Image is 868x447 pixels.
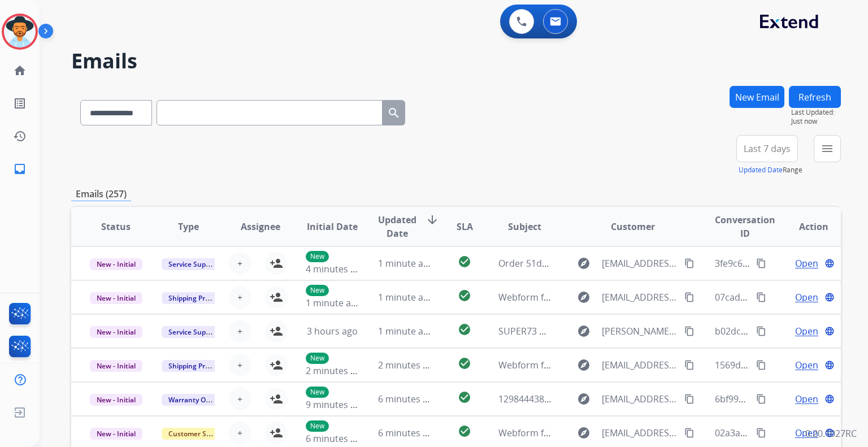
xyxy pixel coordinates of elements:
span: + [237,358,242,372]
p: New [306,285,329,296]
span: 2 minutes ago [378,359,439,371]
span: New - Initial [90,258,142,270]
span: Order 51d1717f-29f3-451f-ae07-3d922ce265fb [498,257,692,270]
span: Customer [611,220,655,233]
mat-icon: arrow_downward [426,213,439,227]
button: New Email [730,86,784,108]
span: 2 minutes ago [306,364,366,377]
mat-icon: content_copy [684,292,695,302]
mat-icon: check_circle [458,289,471,302]
span: Type [178,220,199,233]
mat-icon: list_alt [13,97,27,110]
p: New [306,353,329,364]
span: [EMAIL_ADDRESS][DOMAIN_NAME] [602,426,678,440]
span: + [237,290,242,304]
p: 0.20.1027RC [805,427,857,440]
th: Action [769,207,841,246]
img: avatar [4,16,36,47]
mat-icon: person_add [270,324,283,338]
span: 6 minutes ago [306,432,366,445]
span: [EMAIL_ADDRESS][DOMAIN_NAME] [602,257,678,270]
span: Service Support [162,326,226,338]
button: + [229,388,251,410]
mat-icon: content_copy [756,258,766,268]
mat-icon: person_add [270,392,283,406]
mat-icon: language [824,258,835,268]
button: + [229,422,251,444]
span: Open [795,257,818,270]
span: [EMAIL_ADDRESS][DOMAIN_NAME] [602,358,678,372]
span: Open [795,290,818,304]
span: New - Initial [90,326,142,338]
button: Refresh [789,86,841,108]
span: Subject [508,220,541,233]
button: + [229,354,251,376]
span: Open [795,426,818,440]
mat-icon: language [824,394,835,404]
mat-icon: language [824,292,835,302]
span: 6 minutes ago [378,393,439,405]
span: [EMAIL_ADDRESS][PERSON_NAME][DOMAIN_NAME] [602,392,678,406]
mat-icon: person_add [270,426,283,440]
span: SLA [457,220,473,233]
mat-icon: check_circle [458,424,471,438]
mat-icon: content_copy [684,428,695,438]
span: Updated Date [378,213,416,240]
span: Warranty Ops [162,394,220,406]
span: + [237,324,242,338]
p: New [306,251,329,262]
mat-icon: explore [577,392,591,406]
span: 4 minutes ago [306,263,366,275]
span: 6 minutes ago [378,427,439,439]
span: Assignee [241,220,280,233]
span: Service Support [162,258,226,270]
span: SUPER73 R, S, and Z Series Warranty Information; [PERSON_NAME] Extend Claim [498,325,839,337]
span: + [237,426,242,440]
mat-icon: language [824,326,835,336]
mat-icon: inbox [13,162,27,176]
mat-icon: explore [577,358,591,372]
mat-icon: content_copy [756,360,766,370]
mat-icon: content_copy [684,258,695,268]
button: + [229,320,251,342]
mat-icon: explore [577,257,591,270]
span: New - Initial [90,360,142,372]
span: New - Initial [90,394,142,406]
mat-icon: content_copy [684,360,695,370]
p: New [306,387,329,398]
span: [EMAIL_ADDRESS][DOMAIN_NAME] [602,290,678,304]
h2: Emails [71,50,841,72]
span: New - Initial [90,292,142,304]
p: Emails (257) [71,187,131,201]
button: + [229,252,251,275]
mat-icon: person_add [270,257,283,270]
mat-icon: content_copy [756,394,766,404]
span: 1 minute ago [306,297,362,309]
span: Last 7 days [744,146,791,151]
span: Webform from [EMAIL_ADDRESS][DOMAIN_NAME] on [DATE] [498,359,754,371]
span: Status [101,220,131,233]
span: Conversation ID [715,213,775,240]
span: [PERSON_NAME][EMAIL_ADDRESS][PERSON_NAME][DOMAIN_NAME] [602,324,678,338]
mat-icon: home [13,64,27,77]
button: + [229,286,251,309]
mat-icon: content_copy [684,326,695,336]
span: Open [795,392,818,406]
span: Webform from [EMAIL_ADDRESS][DOMAIN_NAME] on [DATE] [498,427,754,439]
span: + [237,392,242,406]
mat-icon: history [13,129,27,143]
span: Open [795,358,818,372]
span: Shipping Protection [162,292,239,304]
span: Last Updated: [791,108,841,117]
span: Range [739,165,802,175]
span: Just now [791,117,841,126]
mat-icon: content_copy [684,394,695,404]
span: 1298444380 - [PERSON_NAME] [498,393,627,405]
span: 3 hours ago [307,325,358,337]
span: 1 minute ago [378,325,434,337]
mat-icon: check_circle [458,357,471,370]
mat-icon: menu [821,142,834,155]
span: 1 minute ago [378,257,434,270]
span: New - Initial [90,428,142,440]
mat-icon: check_circle [458,323,471,336]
